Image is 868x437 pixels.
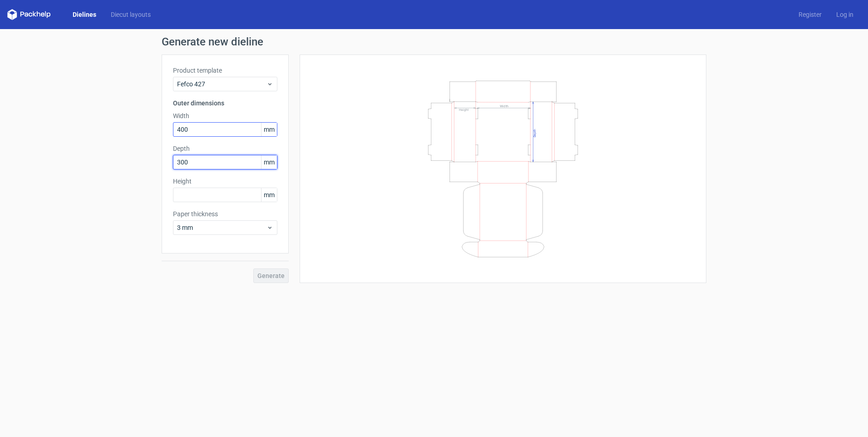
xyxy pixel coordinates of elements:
a: Log in [829,10,861,19]
span: mm [261,188,277,202]
label: Height [173,177,277,186]
span: 3 mm [177,223,266,232]
text: Width [500,104,508,108]
text: Depth [533,129,537,137]
a: Register [791,10,829,19]
span: mm [261,123,277,136]
label: Width [173,111,277,120]
label: Depth [173,144,277,153]
a: Diecut layouts [104,10,158,19]
a: Dielines [65,10,104,19]
span: Fefco 427 [177,79,266,89]
span: mm [261,155,277,169]
h1: Generate new dieline [162,36,706,47]
text: Height [459,108,469,111]
label: Product template [173,66,277,75]
label: Paper thickness [173,209,277,218]
h3: Outer dimensions [173,99,277,108]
